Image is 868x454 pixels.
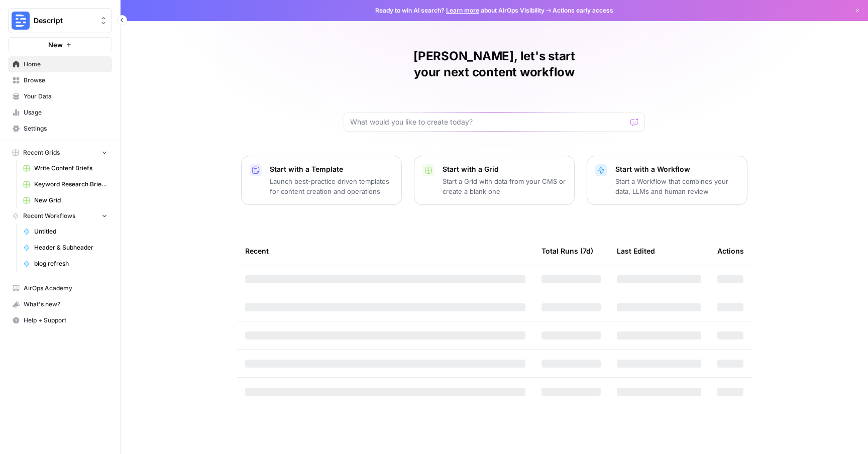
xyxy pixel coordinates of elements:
span: Settings [24,124,107,133]
a: Keyword Research Brief - KW Input [19,176,112,192]
span: Header & Subheader [34,243,107,252]
button: Start with a GridStart a Grid with data from your CMS or create a blank one [414,156,575,205]
a: Header & Subheader [19,240,112,256]
p: Launch best-practice driven templates for content creation and operations [270,176,393,196]
span: AirOps Academy [24,284,107,293]
span: Keyword Research Brief - KW Input [34,180,107,189]
div: Total Runs (7d) [541,237,593,265]
span: Untitled [34,227,107,236]
span: New [48,40,63,50]
button: What's new? [8,296,112,312]
span: blog refresh [34,259,107,268]
input: What would you like to create today? [350,117,626,127]
div: Actions [717,237,744,265]
a: Usage [8,104,112,121]
span: Home [24,60,107,69]
span: Write Content Briefs [34,164,107,173]
a: Learn more [446,7,479,14]
button: New [8,37,112,52]
button: Help + Support [8,312,112,328]
p: Start a Workflow that combines your data, LLMs and human review [615,176,739,196]
a: Your Data [8,88,112,104]
button: Workspace: Descript [8,8,112,33]
span: Recent Workflows [23,211,75,220]
span: Your Data [24,92,107,101]
span: Descript [34,16,94,26]
p: Start with a Workflow [615,164,739,174]
div: Last Edited [617,237,655,265]
button: Start with a WorkflowStart a Workflow that combines your data, LLMs and human review [587,156,747,205]
a: blog refresh [19,256,112,272]
span: Help + Support [24,316,107,325]
h1: [PERSON_NAME], let's start your next content workflow [344,48,645,80]
span: New Grid [34,196,107,205]
p: Start a Grid with data from your CMS or create a blank one [443,176,566,196]
button: Start with a TemplateLaunch best-practice driven templates for content creation and operations [241,156,402,205]
a: Untitled [19,223,112,240]
img: Descript Logo [12,12,30,30]
span: Recent Grids [23,148,60,157]
a: Browse [8,72,112,88]
a: Home [8,56,112,72]
a: Settings [8,121,112,137]
span: Actions early access [553,6,613,15]
a: Write Content Briefs [19,160,112,176]
a: AirOps Academy [8,280,112,296]
span: Ready to win AI search? about AirOps Visibility [375,6,545,15]
div: Recent [245,237,525,265]
button: Recent Workflows [8,208,112,223]
p: Start with a Template [270,164,393,174]
button: Recent Grids [8,145,112,160]
a: New Grid [19,192,112,208]
span: Browse [24,76,107,85]
p: Start with a Grid [443,164,566,174]
span: Usage [24,108,107,117]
